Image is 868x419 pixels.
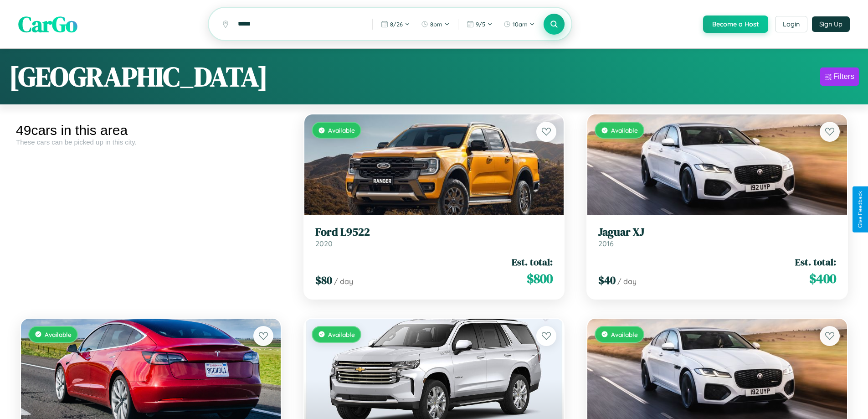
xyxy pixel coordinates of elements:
[809,269,836,288] span: $ 400
[9,58,268,95] h1: [GEOGRAPHIC_DATA]
[315,239,333,248] span: 2020
[857,191,863,228] div: Give Feedback
[45,331,72,338] span: Available
[512,255,553,269] span: Est. total:
[617,277,637,286] span: / day
[775,16,807,32] button: Login
[476,21,485,28] span: 9 / 5
[328,126,355,134] span: Available
[611,126,638,134] span: Available
[703,16,768,33] button: Become a Host
[16,123,286,138] div: 49 cars in this area
[315,226,553,248] a: Ford L95222020
[315,226,553,239] h3: Ford L9522
[833,72,854,81] div: Filters
[18,9,77,39] span: CarGo
[598,226,836,239] h3: Jaguar XJ
[328,331,355,338] span: Available
[598,239,614,248] span: 2016
[812,16,850,32] button: Sign Up
[795,255,836,269] span: Est. total:
[16,138,286,146] div: These cars can be picked up in this city.
[598,226,836,248] a: Jaguar XJ2016
[430,21,442,28] span: 8pm
[376,17,415,31] button: 8/26
[598,273,616,288] span: $ 40
[462,17,497,31] button: 9/5
[390,21,403,28] span: 8 / 26
[611,331,638,338] span: Available
[820,67,859,86] button: Filters
[527,269,553,288] span: $ 800
[416,17,454,31] button: 8pm
[513,21,528,28] span: 10am
[315,273,332,288] span: $ 80
[499,17,539,31] button: 10am
[334,277,353,286] span: / day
